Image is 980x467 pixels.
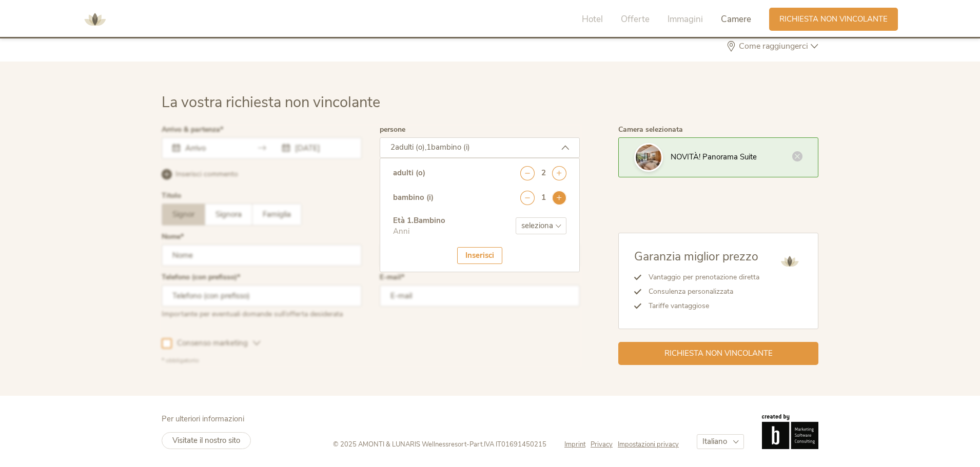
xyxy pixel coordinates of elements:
[618,125,683,134] span: Camera selezionata
[582,13,603,25] span: Hotel
[333,440,466,449] span: © 2025 AMONTI & LUNARIS Wellnessresort
[162,92,380,112] span: La vostra richiesta non vincolante
[395,142,426,152] span: adulti (o),
[721,13,751,25] span: Camere
[591,440,613,449] span: Privacy
[457,247,502,264] div: Inserisci
[671,152,757,162] span: NOVITÀ! Panorama Suite
[393,226,445,237] div: Anni
[564,440,591,449] a: Imprint
[466,440,469,449] span: -
[541,192,546,203] div: 1
[393,192,434,203] div: bambino (i)
[618,440,679,449] a: Impostazioni privacy
[541,168,546,178] div: 2
[469,440,546,449] span: Part.IVA IT01691450215
[621,13,650,25] span: Offerte
[564,440,585,449] span: Imprint
[641,270,759,285] li: Vantaggio per prenotazione diretta
[380,126,405,133] label: persone
[641,285,759,299] li: Consulenza personalizzata
[664,348,773,359] span: Richiesta non vincolante
[80,4,110,35] img: AMONTI & LUNARIS Wellnessresort
[80,15,110,23] a: AMONTI & LUNARIS Wellnessresort
[762,414,818,449] img: Brandnamic GmbH | Leading Hospitality Solutions
[172,435,240,445] span: Visitate il nostro sito
[431,142,470,152] span: bambino (i)
[777,249,802,274] img: AMONTI & LUNARIS Wellnessresort
[393,215,445,226] div: Età 1 . Bambino
[426,142,431,152] span: 1
[668,13,703,25] span: Immagini
[736,42,811,50] span: Come raggiungerci
[641,299,759,313] li: Tariffe vantaggiose
[162,414,244,424] span: Per ulteriori informazioni
[162,432,251,449] a: Visitate il nostro sito
[591,440,618,449] a: Privacy
[393,168,425,178] div: adulti (o)
[634,249,758,265] span: Garanzia miglior prezzo
[779,14,888,25] span: Richiesta non vincolante
[390,142,395,152] span: 2
[636,145,661,170] img: La vostra richiesta non vincolante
